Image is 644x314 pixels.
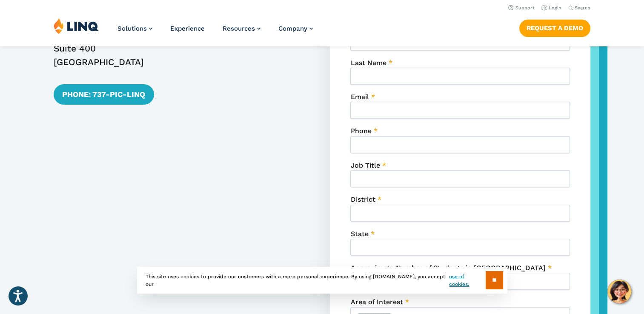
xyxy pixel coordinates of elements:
a: use of cookies. [449,273,485,288]
a: Phone: 737-PIC-LINQ [54,84,154,105]
nav: Primary Navigation [117,18,313,46]
span: Email [350,93,369,101]
span: Last Name [350,59,386,67]
span: District [350,195,375,203]
a: Solutions [117,25,152,32]
button: Open Search Bar [568,5,590,11]
a: Company [278,25,313,32]
a: Request a Demo [519,20,590,37]
a: Experience [170,25,205,32]
span: Job Title [350,161,380,169]
a: Resources [223,25,260,32]
a: Support [508,5,535,11]
span: State [350,230,368,238]
span: Search [575,5,590,11]
button: Hello, have a question? Let’s chat. [607,280,631,303]
nav: Button Navigation [519,18,590,37]
div: This site uses cookies to provide our customers with a more personal experience. By using [DOMAIN... [137,267,507,294]
p: [STREET_ADDRESS] Suite 400 [GEOGRAPHIC_DATA] [54,28,314,69]
span: Resources [223,25,255,32]
span: Approximate Number of Students in [GEOGRAPHIC_DATA] [350,264,545,272]
a: Login [541,5,561,11]
span: Phone [350,127,371,135]
span: Company [278,25,307,32]
span: Solutions [117,25,147,32]
img: LINQ | K‑12 Software [54,18,99,34]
